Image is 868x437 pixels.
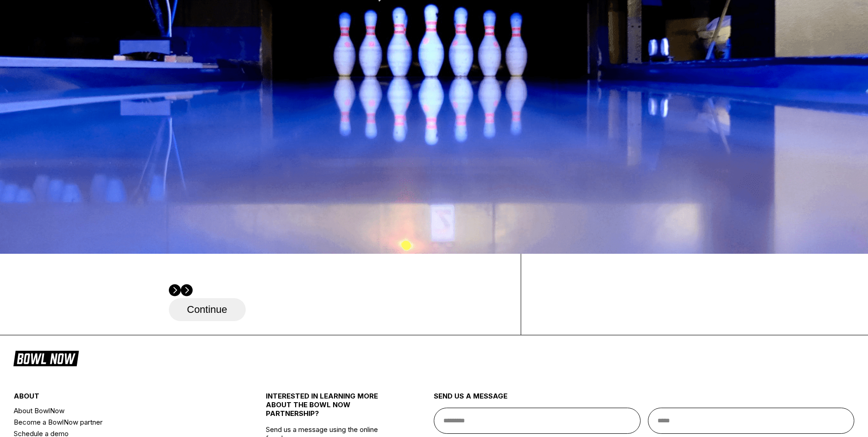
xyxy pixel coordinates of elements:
[169,298,246,321] button: Continue
[14,405,224,416] a: About BowlNow
[434,392,854,408] div: send us a message
[14,392,224,405] div: about
[14,416,224,428] a: Become a BowlNow partner
[266,392,392,425] div: INTERESTED IN LEARNING MORE ABOUT THE BOWL NOW PARTNERSHIP?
